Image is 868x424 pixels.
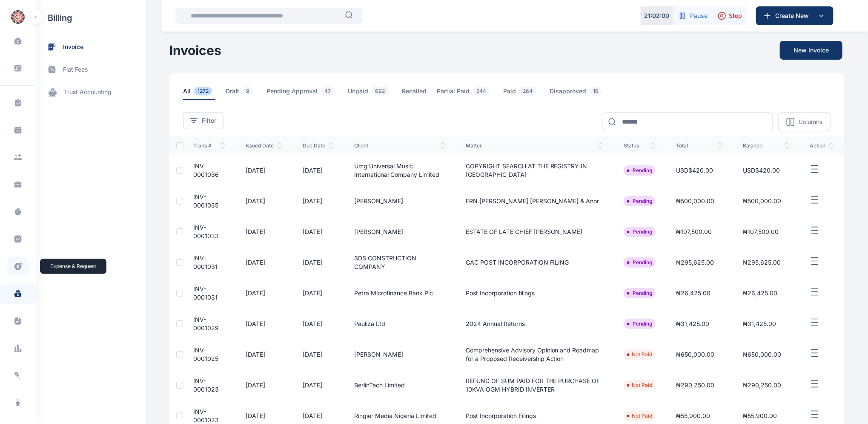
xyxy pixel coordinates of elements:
[455,278,613,309] td: Post Incorporation filings
[348,87,392,100] span: Unpaid
[519,87,536,95] span: 264
[344,309,455,339] td: Pauliza Ltd
[193,254,218,270] a: INV-0001031
[235,339,292,370] td: [DATE]
[193,408,219,424] a: INV-0001023
[455,186,613,216] td: FRN [PERSON_NAME] [PERSON_NAME] & Anor
[193,224,219,239] a: INV-0001033
[627,228,652,235] li: Pending
[235,370,292,401] td: [DATE]
[193,346,218,362] a: INV-0001025
[645,12,670,20] p: 21 : 02 : 00
[266,87,348,100] a: Pending Approval47
[235,247,292,278] td: [DATE]
[193,193,218,209] a: INV-0001035
[627,259,652,266] li: Pending
[292,370,344,401] td: [DATE]
[673,6,713,25] button: Pause
[743,228,779,235] span: ₦107,500.00
[810,142,834,149] span: action
[354,142,445,149] span: client
[627,198,652,205] li: Pending
[303,142,334,149] span: Due Date
[36,58,145,81] a: flat fees
[63,65,88,74] span: flat fees
[690,12,708,20] span: Pause
[437,87,503,100] a: Partial Paid244
[455,155,613,186] td: COPYRIGHT SEARCH AT THE REGISTRY IN [GEOGRAPHIC_DATA]
[36,36,145,58] a: invoice
[743,289,777,297] span: ₦26,425.00
[676,197,714,205] span: ₦500,000.00
[455,370,613,401] td: REFUND OF SUM PAID FOR THE PURCHASE OF 10KVA OGM HYBRID INVERTER
[344,339,455,370] td: [PERSON_NAME]
[437,87,493,100] span: Partial Paid
[627,290,652,297] li: Pending
[235,186,292,216] td: [DATE]
[292,155,344,186] td: [DATE]
[780,41,842,60] button: New Invoice
[772,12,816,20] span: Create New
[344,155,455,186] td: Umg Universal Music International Company Limited
[193,377,219,393] a: INV-0001023
[64,88,112,97] span: trust accounting
[676,412,710,419] span: ₦55,900.00
[713,6,747,25] button: Stop
[627,351,652,358] li: Not Paid
[183,87,226,100] a: All1272
[778,112,831,131] button: Columns
[743,381,781,389] span: ₦290,250.00
[194,87,212,95] span: 1272
[193,285,218,301] a: INV-0001031
[169,43,221,58] h1: Invoices
[676,228,712,235] span: ₦107,500.00
[235,216,292,247] td: [DATE]
[246,142,282,149] span: issued date
[743,351,781,358] span: ₦650,000.00
[321,87,334,95] span: 47
[676,351,714,358] span: ₦650,000.00
[455,339,613,370] td: Comprehensive Advisory Opinion and Roadmap for a Proposed Receivership Action
[455,216,613,247] td: ESTATE OF LATE CHIEF [PERSON_NAME]
[550,87,605,100] span: Disapproved
[193,142,225,149] span: Trans #
[503,87,550,100] a: Paid264
[503,87,539,100] span: Paid
[348,87,402,100] a: Unpaid692
[344,216,455,247] td: [PERSON_NAME]
[226,87,256,100] span: Draft
[627,412,652,419] li: Not Paid
[235,309,292,339] td: [DATE]
[676,259,714,266] span: ₦295,625.00
[226,87,266,100] a: Draft9
[36,81,145,104] a: trust accounting
[624,142,656,149] span: status
[550,87,616,100] a: Disapproved16
[590,87,602,95] span: 16
[235,278,292,309] td: [DATE]
[799,118,822,126] p: Columns
[344,370,455,401] td: BerlinTech Limited
[676,142,722,149] span: total
[473,87,490,95] span: 244
[729,12,742,20] span: Stop
[756,6,834,25] button: Create New
[193,162,219,178] a: INV-0001036
[455,247,613,278] td: CAC POST INCORPORATION FILING
[402,87,427,100] span: Recalled
[193,316,219,332] a: INV-0001029
[63,43,83,52] span: invoice
[183,112,223,129] button: Filter
[292,247,344,278] td: [DATE]
[344,278,455,309] td: Petra Microfinance Bank Plc
[743,259,781,266] span: ₦295,625.00
[292,339,344,370] td: [DATE]
[627,167,652,174] li: Pending
[627,320,652,327] li: Pending
[676,289,710,297] span: ₦26,425.00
